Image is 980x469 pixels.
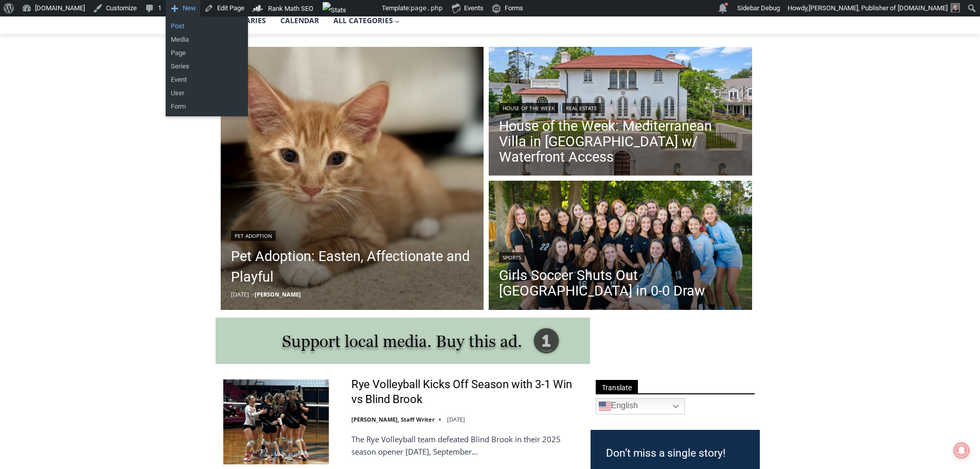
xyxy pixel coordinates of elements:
a: Read More Girls Soccer Shuts Out Eastchester in 0-0 Draw [489,181,752,312]
img: Views over 48 hours. Click for more Jetpack Stats. [323,2,380,14]
div: | [499,101,742,113]
img: 514 Alda Road, Mamaroneck [489,47,752,179]
time: [DATE] [231,290,249,298]
a: Girls Soccer Shuts Out [GEOGRAPHIC_DATA] in 0-0 Draw [499,268,742,299]
a: Event [166,73,248,86]
a: Post [166,20,248,33]
div: Located at [STREET_ADDRESS][PERSON_NAME] [106,64,151,123]
span: Open Tues. - Sun. [PHONE_NUMBER] [3,106,101,145]
a: Real Estate [562,103,601,113]
img: support local media, buy this ad [216,318,590,364]
span: Intern @ [DOMAIN_NAME] [269,102,477,126]
a: [PERSON_NAME], Staff Writer [351,415,435,423]
div: "I learned about the history of a place I’d honestly never considered even as a resident of [GEOG... [260,1,486,100]
a: Page [166,46,248,60]
a: Rye Volleyball Kicks Off Season with 3-1 Win vs Blind Brook [351,377,577,407]
p: The Rye Volleyball team defeated Blind Brook in their 2025 season opener [DATE], September… [351,433,577,458]
a: Sports [499,252,525,263]
a: House of the Week [499,103,558,113]
a: Form [166,100,248,113]
a: [PERSON_NAME] [255,290,301,298]
a: Read More House of the Week: Mediterranean Villa in Mamaroneck w/ Waterfront Access [489,47,752,179]
a: Pet Adoption: Easten, Affectionate and Playful [231,246,474,287]
span: Rank Math SEO [268,5,313,12]
img: (PHOTO: The Rye Girls Soccer team after their 0-0 draw vs. Eastchester on September 9, 2025. Cont... [489,181,752,312]
img: [PHOTO: Easten] [221,47,484,310]
a: Calendar [273,8,326,33]
a: Media [166,33,248,46]
h3: Don’t miss a single story! [606,445,744,462]
a: House of the Week: Mediterranean Villa in [GEOGRAPHIC_DATA] w/ Waterfront Access [499,118,742,165]
ul: New [166,16,248,116]
span: page.php [411,4,443,12]
a: Intern @ [DOMAIN_NAME] [247,100,498,128]
span: [PERSON_NAME], Publisher of [DOMAIN_NAME] [809,4,948,12]
time: [DATE] [447,415,465,423]
button: Child menu of All Categories [326,8,407,33]
a: User [166,86,248,100]
img: en [599,400,611,412]
a: English [596,398,685,414]
span: Translate [596,380,638,394]
a: Series [166,60,248,73]
a: Pet Adoption [231,231,276,241]
a: Read More Pet Adoption: Easten, Affectionate and Playful [221,47,484,310]
img: Rye Volleyball Kicks Off Season with 3-1 Win vs Blind Brook [223,379,336,464]
span: – [252,290,255,298]
a: Open Tues. - Sun. [PHONE_NUMBER] [1,103,103,128]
